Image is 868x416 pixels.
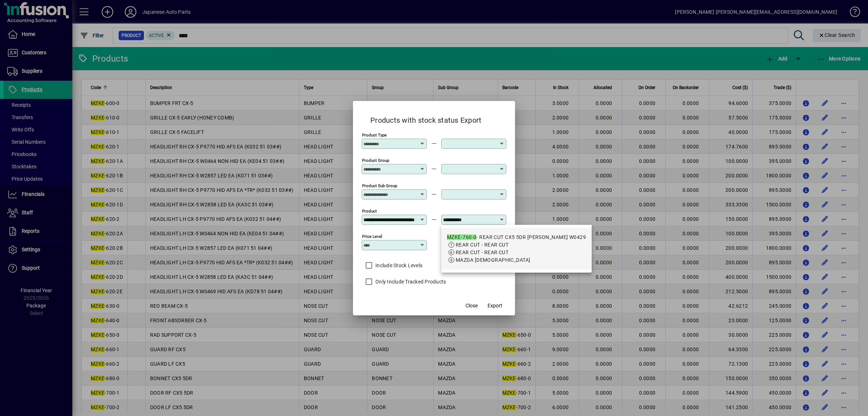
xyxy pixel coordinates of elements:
mat-label: Product Sub Group [362,183,397,188]
em: MZKE-760-0 [447,234,476,240]
span: Export [488,302,502,310]
mat-option: MZKE-760-0 - REAR CUT CX5 5DR STANLEY W0429 [441,228,592,270]
span: Close [465,302,478,310]
button: Export [483,299,506,312]
mat-label: Product Group [362,157,389,163]
span: REAR CUT - REAR CUT [456,249,509,255]
label: Only Include Tracked Products [374,278,446,285]
mat-label: Price Level [362,234,382,239]
h2: Products with stock status Export [362,108,490,129]
label: Include Stock Levels [374,262,422,269]
mat-label: Product Type [362,132,387,137]
div: - REAR CUT CX5 5DR [PERSON_NAME] W0429 [447,234,586,241]
mat-label: Product [362,208,377,213]
span: REAR CUT - REAR CUT [456,242,509,248]
button: Close [460,299,483,312]
span: MAZDA [DEMOGRAPHIC_DATA] [456,257,531,263]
